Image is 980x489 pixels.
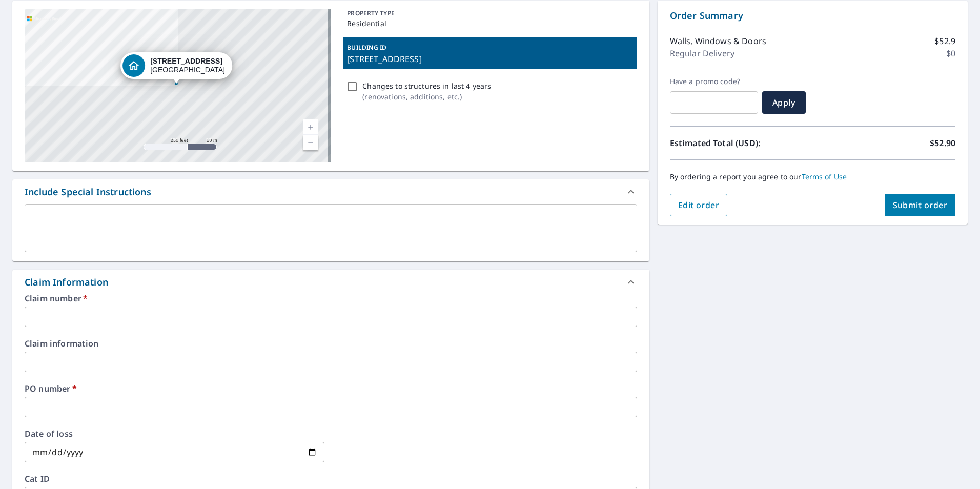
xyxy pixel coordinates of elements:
[25,384,637,393] label: PO number
[670,194,728,216] button: Edit order
[362,80,491,91] p: Changes to structures in last 4 years
[670,47,734,59] p: Regular Delivery
[12,270,649,294] div: Claim Information
[25,339,637,348] label: Claim information
[762,91,806,114] button: Apply
[670,77,758,86] label: Have a promo code?
[946,47,955,59] p: $0
[25,475,637,483] label: Cat ID
[303,119,318,135] a: Current Level 17, Zoom In
[150,57,222,65] strong: [STREET_ADDRESS]
[25,294,637,302] label: Claim number
[25,275,108,289] div: Claim Information
[670,9,955,23] p: Order Summary
[120,52,232,84] div: Dropped pin, building 1, Residential property, 1017 Prospect St Hillside, NJ 07205
[347,53,632,65] p: [STREET_ADDRESS]
[150,57,225,74] div: [GEOGRAPHIC_DATA]
[362,91,491,102] p: ( renovations, additions, etc. )
[670,137,813,149] p: Estimated Total (USD):
[670,35,766,47] p: Walls, Windows & Doors
[347,9,632,18] p: PROPERTY TYPE
[347,43,386,52] p: BUILDING ID
[670,172,955,181] p: By ordering a report you agree to our
[885,194,956,216] button: Submit order
[347,18,632,29] p: Residential
[25,185,151,199] div: Include Special Instructions
[893,199,948,211] span: Submit order
[770,97,798,108] span: Apply
[930,137,955,149] p: $52.90
[678,199,720,211] span: Edit order
[934,35,955,47] p: $52.9
[25,430,324,438] label: Date of loss
[802,172,847,181] a: Terms of Use
[12,179,649,204] div: Include Special Instructions
[303,135,318,150] a: Current Level 17, Zoom Out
